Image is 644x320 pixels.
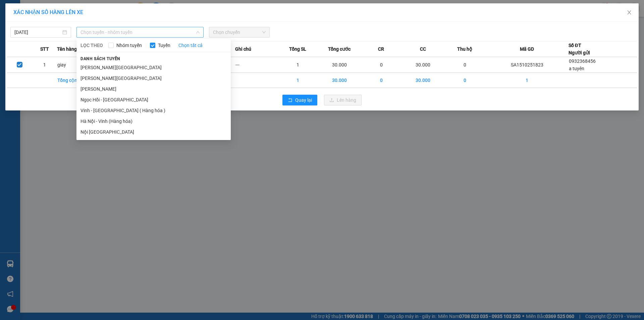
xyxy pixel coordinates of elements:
[76,116,231,127] li: Hà Nội - Vinh (Hàng hóa)
[57,73,99,88] td: Tổng cộng
[14,29,61,36] input: 15/10/2025
[277,73,319,88] td: 1
[378,45,384,53] span: CR
[420,45,426,53] span: CC
[76,94,231,105] li: Ngọc Hồi - [GEOGRAPHIC_DATA]
[80,27,200,37] span: Chọn tuyến - nhóm tuyến
[40,45,49,53] span: STT
[328,45,351,53] span: Tổng cước
[114,42,145,49] span: Nhóm tuyến
[319,73,361,88] td: 30.000
[76,127,231,137] li: Nội [GEOGRAPHIC_DATA]
[402,57,444,73] td: 30.000
[486,73,569,88] td: 1
[620,3,639,22] button: Close
[457,45,472,53] span: Thu hộ
[289,45,306,53] span: Tổng SL
[486,57,569,73] td: SA1510251823
[569,42,590,56] div: Số ĐT Người gửi
[76,84,231,94] li: [PERSON_NAME]
[627,10,632,15] span: close
[80,42,103,49] span: LỌC THEO
[288,98,292,103] span: rollback
[57,45,77,53] span: Tên hàng
[235,57,277,73] td: ---
[282,95,317,105] button: rollbackQuay lại
[444,57,486,73] td: 0
[295,96,312,104] span: Quay lại
[155,42,173,49] span: Tuyến
[76,73,231,84] li: [PERSON_NAME][GEOGRAPHIC_DATA]
[235,45,251,53] span: Ghi chú
[76,62,231,73] li: [PERSON_NAME][GEOGRAPHIC_DATA]
[361,57,402,73] td: 0
[361,73,402,88] td: 0
[213,27,266,37] span: Chọn chuyến
[76,56,124,62] span: Danh sách tuyến
[444,73,486,88] td: 0
[57,57,99,73] td: giay
[319,57,361,73] td: 30.000
[520,45,534,53] span: Mã GD
[76,105,231,116] li: Vinh - [GEOGRAPHIC_DATA] ( Hàng hóa )
[277,57,319,73] td: 1
[402,73,444,88] td: 30.000
[13,9,83,15] span: XÁC NHẬN SỐ HÀNG LÊN XE
[569,58,596,64] span: 0932368456
[32,57,57,73] td: 1
[178,42,203,49] a: Chọn tất cả
[569,66,584,71] span: a tuyên
[324,95,362,105] button: uploadLên hàng
[196,30,200,34] span: down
